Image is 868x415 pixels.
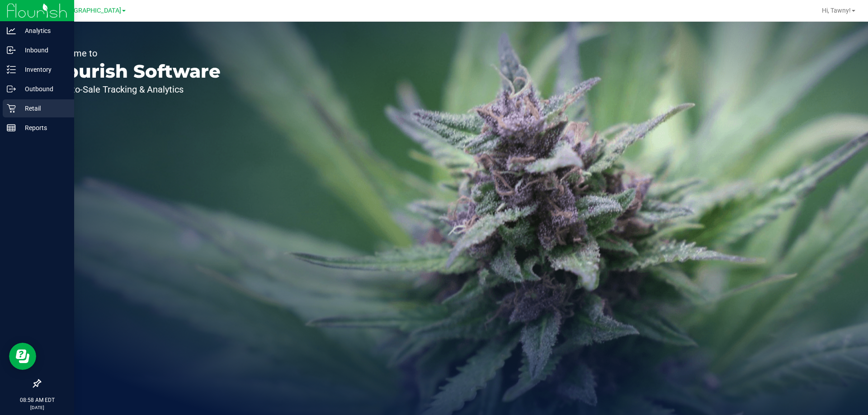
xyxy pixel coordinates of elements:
[49,62,221,80] p: Flourish Software
[7,26,16,35] inline-svg: Analytics
[4,396,70,404] p: 08:58 AM EDT
[16,45,70,56] p: Inbound
[16,64,70,75] p: Inventory
[7,104,16,113] inline-svg: Retail
[4,404,70,411] p: [DATE]
[49,85,221,94] p: Seed-to-Sale Tracking & Analytics
[59,7,121,14] span: [GEOGRAPHIC_DATA]
[9,343,36,370] iframe: Resource center
[16,103,70,114] p: Retail
[822,7,851,14] span: Hi, Tawny!
[7,65,16,74] inline-svg: Inventory
[7,123,16,132] inline-svg: Reports
[16,25,70,36] p: Analytics
[16,122,70,133] p: Reports
[49,49,221,58] p: Welcome to
[16,84,70,94] p: Outbound
[7,46,16,55] inline-svg: Inbound
[7,84,16,93] inline-svg: Outbound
